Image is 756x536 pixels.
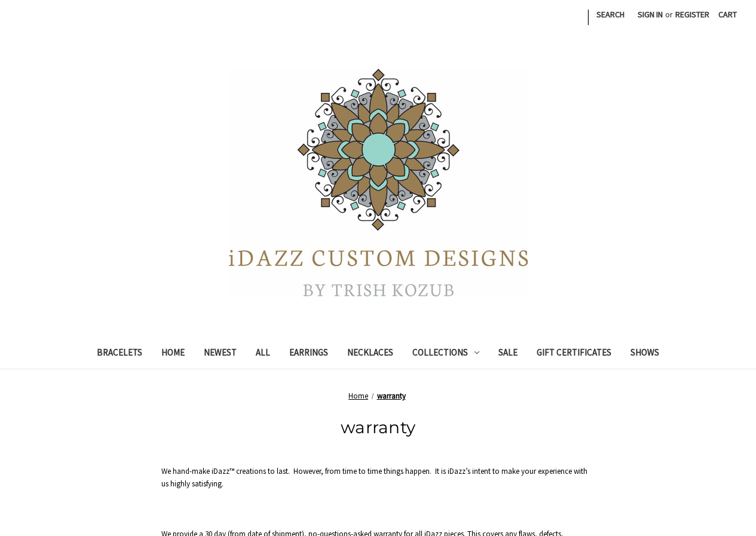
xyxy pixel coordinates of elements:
a: Home [152,339,194,369]
h1: warranty [44,415,712,440]
span: or [664,8,674,21]
a: Sale [489,339,527,369]
span: Cart [718,9,737,20]
a: Newest [194,339,246,369]
a: Gift Certificates [527,339,621,369]
a: Necklaces [338,339,403,369]
a: Bracelets [87,339,152,369]
a: Collections [403,339,489,369]
a: Home [348,391,368,401]
a: Earrings [280,339,338,369]
span: We hand-make iDazz™ creations to last. However, from time to time things happen. It is iDazz’s in... [161,466,587,489]
a: Shows [621,339,669,369]
a: warranty [377,391,406,401]
a: All [246,339,280,369]
img: iDazz Custom Designs [229,69,528,296]
li: | [586,5,590,27]
nav: Breadcrumb [50,390,706,402]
